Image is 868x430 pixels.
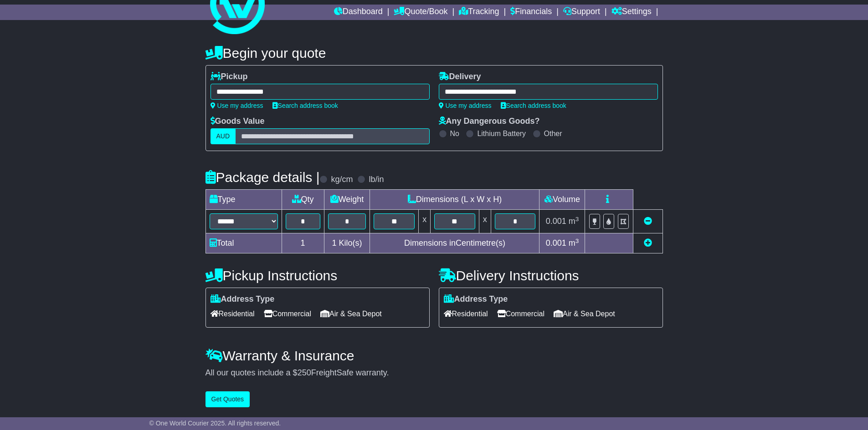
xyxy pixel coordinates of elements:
label: Delivery [439,72,481,82]
h4: Delivery Instructions [439,268,663,283]
label: No [450,129,459,138]
h4: Pickup Instructions [205,268,430,283]
td: 1 [282,233,324,253]
label: Any Dangerous Goods? [439,116,540,126]
label: AUD [211,128,236,144]
a: Remove this item [644,217,652,226]
span: Air & Sea Depot [554,307,615,321]
a: Dashboard [334,5,383,20]
h4: Warranty & Insurance [205,348,663,363]
span: Air & Sea Depot [320,307,382,321]
label: kg/cm [331,175,353,185]
div: All our quotes include a $ FreightSafe warranty. [205,368,663,378]
button: Get Quotes [205,391,250,407]
label: Goods Value [211,116,265,126]
span: Residential [211,307,255,321]
td: Weight [324,190,370,210]
span: Commercial [497,307,544,321]
a: Tracking [459,5,499,20]
label: Pickup [211,72,248,82]
a: Search address book [501,102,566,109]
a: Settings [611,5,652,20]
a: Quote/Book [394,5,447,20]
td: Type [205,190,282,210]
td: Qty [282,190,324,210]
span: Residential [444,307,488,321]
a: Use my address [211,102,263,109]
a: Support [563,5,600,20]
a: Add new item [644,238,652,248]
a: Use my address [439,102,492,109]
td: Dimensions in Centimetre(s) [370,233,539,253]
span: m [569,217,579,226]
label: Address Type [211,294,275,304]
span: © One World Courier 2025. All rights reserved. [149,420,281,427]
span: 1 [332,238,336,248]
sup: 3 [575,238,579,244]
label: lb/in [369,175,384,185]
h4: Package details | [205,170,320,185]
h4: Begin your quote [205,46,663,61]
label: Lithium Battery [477,129,526,138]
sup: 3 [575,216,579,223]
td: x [479,210,491,233]
span: Commercial [264,307,311,321]
span: 250 [298,368,311,377]
span: 0.001 [546,217,566,226]
span: m [569,238,579,248]
td: Total [205,233,282,253]
span: 0.001 [546,238,566,248]
td: Dimensions (L x W x H) [370,190,539,210]
label: Other [544,129,562,138]
a: Financials [510,5,552,20]
td: Volume [539,190,585,210]
td: Kilo(s) [324,233,370,253]
label: Address Type [444,294,508,304]
a: Search address book [272,102,338,109]
td: x [419,210,431,233]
